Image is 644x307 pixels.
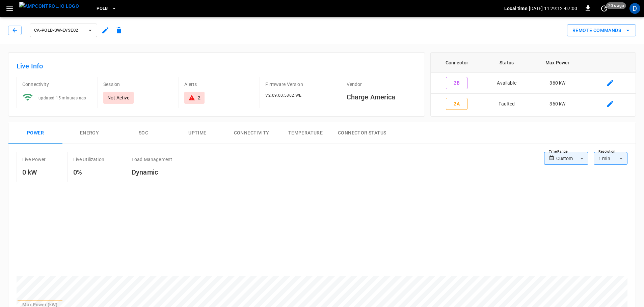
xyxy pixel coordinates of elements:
[530,53,585,73] th: Max Power
[34,27,84,34] span: ca-polb-sw-evse02
[446,98,467,110] button: 2A
[567,24,636,37] div: remote commands options
[116,122,170,144] button: SOC
[94,2,119,15] button: PoLB
[567,24,636,37] button: Remote Commands
[19,2,79,10] img: ampcontrol.io logo
[62,122,116,144] button: Energy
[107,94,130,101] p: Not Active
[265,81,335,88] p: Firmware Version
[22,167,46,178] h6: 0 kW
[530,94,585,115] td: 360 kW
[431,53,636,114] table: connector table
[347,81,417,88] p: Vendor
[598,149,615,154] label: Resolution
[103,81,173,88] p: Session
[224,122,278,144] button: Connectivity
[22,156,46,163] p: Live Power
[198,94,200,101] div: 2
[132,167,172,178] h6: Dynamic
[347,92,417,102] h6: Charge America
[97,5,108,12] span: PoLB
[73,167,104,178] h6: 0%
[8,122,62,144] button: Power
[483,73,530,94] td: Available
[170,122,224,144] button: Uptime
[278,122,332,144] button: Temperature
[556,152,588,165] div: Custom
[431,53,483,73] th: Connector
[17,61,417,71] h6: Live Info
[483,53,530,73] th: Status
[549,149,568,154] label: Time Range
[594,152,627,165] div: 1 min
[483,94,530,115] td: Faulted
[265,93,301,98] span: V2.09.00.5362.WE
[629,3,640,14] div: profile-icon
[30,24,97,37] button: ca-polb-sw-evse02
[504,5,528,12] p: Local time
[530,73,585,94] td: 360 kW
[132,156,172,163] p: Load Management
[599,3,610,14] button: set refresh interval
[73,156,104,163] p: Live Utilization
[38,96,86,100] span: updated 15 minutes ago
[446,77,467,89] button: 2B
[184,81,254,88] p: Alerts
[606,2,626,9] span: 20 s ago
[332,122,392,144] button: Connector Status
[22,81,92,88] p: Connectivity
[529,5,577,12] p: [DATE] 11:29:12 -07:00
